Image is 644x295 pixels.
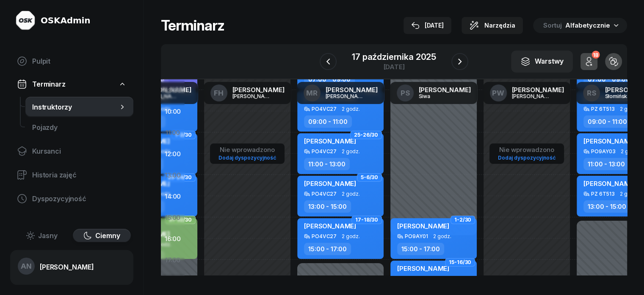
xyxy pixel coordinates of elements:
[354,134,378,136] span: 25-26/30
[583,158,629,170] div: 11:00 - 13:00
[204,82,291,104] a: FH[PERSON_NAME][PERSON_NAME]
[583,200,630,213] div: 13:00 - 15:00
[32,195,127,203] span: Dyspozycyjność
[543,22,564,29] span: Sortuj
[10,165,133,185] a: Historia zajęć
[161,228,185,249] div: 16:00
[483,82,571,104] a: PW[PERSON_NAME][PERSON_NAME]
[161,164,185,185] div: 13:00
[304,200,351,213] div: 13:00 - 15:00
[215,146,279,154] div: Nie wprowadzono
[583,180,636,188] span: [PERSON_NAME]
[306,90,318,97] span: MR
[342,106,360,112] span: 2 godz.
[10,188,133,209] a: Dyspozycyjność
[304,243,351,255] div: 15:00 - 17:00
[405,233,428,239] div: PO9AY01
[215,144,279,163] button: Nie wprowadzonoDodaj dyspozycyjność
[520,56,564,67] div: Warstwy
[32,171,127,179] span: Historia zajęć
[342,191,360,197] span: 2 godz.
[73,229,131,242] button: Ciemny
[419,93,459,99] div: Siwa
[232,93,273,99] div: [PERSON_NAME]
[95,232,120,240] span: Ciemny
[10,141,133,161] a: Kursanci
[326,93,366,99] div: [PERSON_NAME]
[13,229,71,242] button: Jasny
[495,144,559,163] button: Nie wprowadzonoDodaj dyspozycyjność
[462,17,523,34] button: Narzędzia
[583,137,636,145] span: [PERSON_NAME]
[352,53,436,61] div: 17 października 2025
[161,101,185,122] div: 10:00
[297,82,384,104] a: MR[PERSON_NAME][PERSON_NAME]
[433,233,451,239] span: 2 godz.
[620,191,638,197] span: 2 godz.
[512,93,553,99] div: [PERSON_NAME]
[565,21,610,29] span: Alfabetycznie
[32,103,118,111] span: Instruktorzy
[397,222,449,230] span: [PERSON_NAME]
[342,149,360,155] span: 2 godz.
[10,51,133,71] a: Pulpit
[591,149,616,154] div: PO9AY03
[32,124,127,132] span: Pojazdy
[397,243,444,255] div: 15:00 - 17:00
[161,18,224,33] h1: Terminarz
[215,153,279,163] a: Dodaj dyspozycyjność
[304,222,356,230] span: [PERSON_NAME]
[397,264,449,273] span: [PERSON_NAME]
[10,75,133,93] a: Terminarz
[25,117,133,138] a: Pojazdy
[449,261,471,263] span: 15-16/30
[32,147,127,155] span: Kursanci
[511,51,573,73] button: Warstwy
[390,82,478,104] a: PS[PERSON_NAME]Siwa
[621,149,639,155] span: 2 godz.
[304,137,356,145] span: [PERSON_NAME]
[15,10,36,31] img: logo-light@2x.png
[492,90,504,97] span: PW
[361,177,378,178] span: 5-6/30
[591,191,615,197] div: PZ 6T513
[161,122,185,143] div: 11:00
[304,180,356,188] span: [PERSON_NAME]
[32,57,127,65] span: Pulpit
[401,90,410,97] span: PS
[342,233,360,239] span: 2 godz.
[583,115,631,128] div: 09:00 - 11:00
[411,20,444,31] div: [DATE]
[161,249,185,270] div: 17:00
[355,219,378,221] span: 17-18/30
[161,185,185,207] div: 14:00
[161,79,185,101] div: 09:00
[161,207,185,228] div: 15:00
[214,90,224,97] span: FH
[312,149,337,154] div: PO4VC27
[495,146,559,154] div: Nie wprowadzono
[304,158,350,170] div: 11:00 - 13:00
[352,64,436,70] div: [DATE]
[32,80,66,88] span: Terminarz
[580,53,597,70] button: 18
[304,115,352,128] div: 09:00 - 11:00
[495,153,559,163] a: Dodaj dyspozycyjność
[21,263,32,270] span: AN
[40,264,94,270] div: [PERSON_NAME]
[232,87,285,93] div: [PERSON_NAME]
[533,18,627,33] button: Sortuj Alfabetycznie
[41,14,90,26] div: OSKAdmin
[326,87,378,93] div: [PERSON_NAME]
[484,20,515,31] span: Narzędzia
[591,51,600,59] div: 18
[404,17,451,34] button: [DATE]
[312,191,337,197] div: PO4VC27
[620,106,638,112] span: 2 godz.
[512,87,564,93] div: [PERSON_NAME]
[161,270,185,292] div: 18:00
[38,232,58,240] span: Jasny
[161,143,185,164] div: 12:00
[312,233,337,239] div: PO4VC27
[312,106,337,112] div: PO4VC27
